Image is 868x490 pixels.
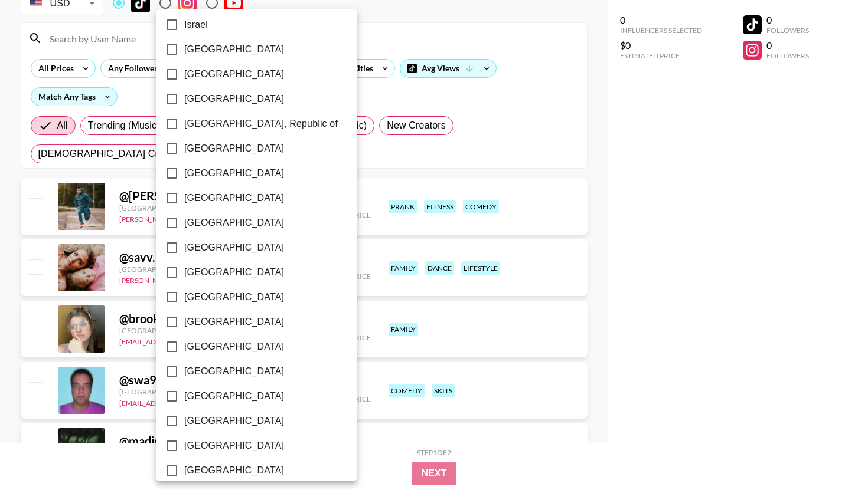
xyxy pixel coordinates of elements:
[184,463,284,478] span: [GEOGRAPHIC_DATA]
[184,216,284,230] span: [GEOGRAPHIC_DATA]
[184,191,284,205] span: [GEOGRAPHIC_DATA]
[184,290,284,304] span: [GEOGRAPHIC_DATA]
[184,414,284,428] span: [GEOGRAPHIC_DATA]
[184,18,208,32] span: Israel
[184,117,338,131] span: [GEOGRAPHIC_DATA], Republic of
[184,439,284,453] span: [GEOGRAPHIC_DATA]
[184,364,284,379] span: [GEOGRAPHIC_DATA]
[184,340,284,354] span: [GEOGRAPHIC_DATA]
[184,389,284,403] span: [GEOGRAPHIC_DATA]
[184,42,284,57] span: [GEOGRAPHIC_DATA]
[184,92,284,106] span: [GEOGRAPHIC_DATA]
[184,142,284,156] span: [GEOGRAPHIC_DATA]
[184,315,284,329] span: [GEOGRAPHIC_DATA]
[184,166,284,180] span: [GEOGRAPHIC_DATA]
[184,241,284,255] span: [GEOGRAPHIC_DATA]
[184,67,284,81] span: [GEOGRAPHIC_DATA]
[184,265,284,279] span: [GEOGRAPHIC_DATA]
